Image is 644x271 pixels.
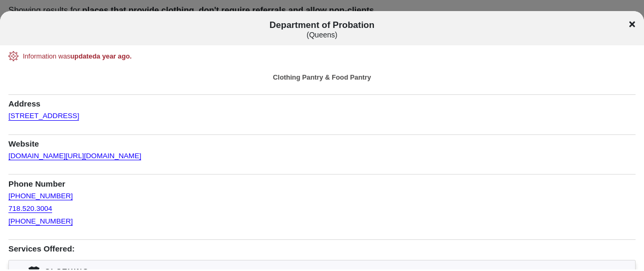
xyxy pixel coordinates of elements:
h1: Address [8,94,636,109]
h1: Services Offered: [8,239,636,254]
span: Department of Probation [55,20,589,40]
a: [DOMAIN_NAME][URL][DOMAIN_NAME] [8,147,141,160]
a: [STREET_ADDRESS] [8,107,79,120]
a: [PHONE_NUMBER] [8,212,73,226]
div: Clothing Pantry & Food Pantry [8,72,636,82]
div: ( Queens ) [55,31,589,40]
a: 718.520.3004 [8,199,52,213]
div: Information was [23,51,621,61]
a: [PHONE_NUMBER] [8,187,73,200]
span: updated a year ago . [71,52,132,60]
h1: Phone Number [8,174,636,189]
h1: Website [8,134,636,149]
